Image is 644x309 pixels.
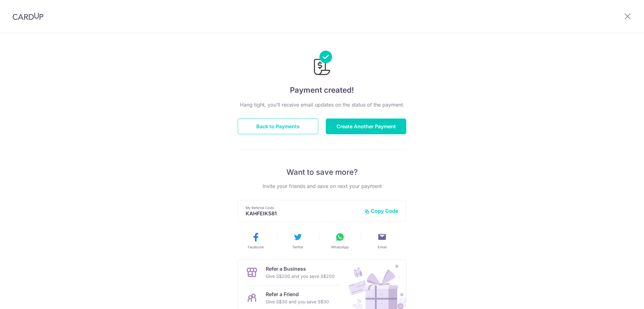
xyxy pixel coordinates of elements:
[378,245,387,250] span: Email
[266,265,335,273] p: Refer a Business
[292,245,303,250] span: Twitter
[266,273,335,280] p: Give S$200 and you save S$200
[266,298,329,306] p: Give S$30 and you save S$30
[364,208,398,214] button: Copy Code
[13,13,43,20] img: CardUp
[237,232,274,250] button: Facebook
[312,51,332,77] img: Payments
[266,290,329,298] p: Refer a Friend
[331,245,349,250] span: WhatsApp
[248,245,264,250] span: Facebook
[279,232,316,250] button: Twitter
[238,167,406,177] p: Want to save more?
[246,210,359,217] p: KAHFEIK581
[364,232,401,250] button: Email
[238,85,406,96] h4: Payment created!
[321,232,358,250] button: WhatsApp
[238,101,406,108] p: Hang tight, you’ll receive email updates on the status of the payment.
[246,205,359,210] p: My Referral Code
[238,182,406,190] p: Invite your friends and save on next your payment
[326,119,406,134] button: Create Another Payment
[238,119,318,134] button: Back to Payments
